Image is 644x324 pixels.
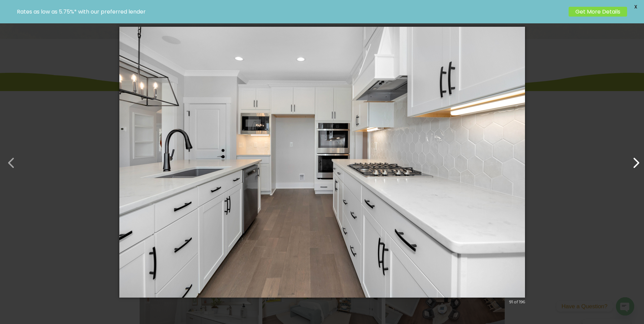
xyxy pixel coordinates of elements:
img: hays farm huntsville homes kitchen [119,13,525,311]
div: 91 of 196 [509,299,525,305]
button: Next (Right arrow key) [624,151,641,168]
a: Get More Details [569,7,627,17]
span: X [630,2,641,12]
p: Rates as low as 5.75%* with our preferred lender [17,8,565,15]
